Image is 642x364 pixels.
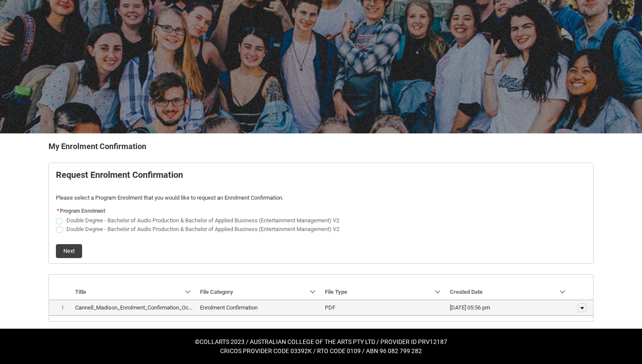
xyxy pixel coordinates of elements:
[325,304,335,311] lightning-base-formatted-text: PDF
[57,208,59,214] abbr: required
[66,226,339,232] span: Double Degree - Bachelor of Audio Production & Bachelor of Applied Business (Entertainment Manage...
[60,208,105,214] span: Program Enrolment
[56,170,183,180] b: Request Enrolment Confirmation
[75,304,219,311] lightning-base-formatted-text: Cannell_Madison_Enrolment_Confirmation_Oct 9, 2025.pdf
[200,304,258,311] lightning-base-formatted-text: Enrolment Confirmation
[56,194,586,202] p: Please select a Program Enrolment that you would like to request an Enrolment Confirmation.
[48,163,594,264] article: REDU_Generate_Enrolment_Confirmation flow
[56,244,82,258] button: Next
[48,142,146,151] b: My Enrolment Confirmation
[450,304,490,311] lightning-formatted-date-time: [DATE] 05:56 pm
[66,217,339,224] span: Double Degree - Bachelor of Audio Production & Bachelor of Applied Business (Entertainment Manage...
